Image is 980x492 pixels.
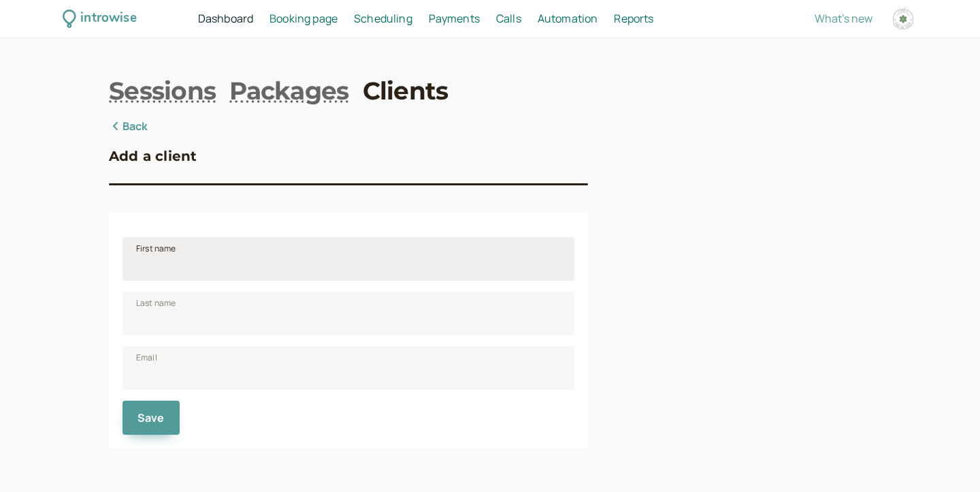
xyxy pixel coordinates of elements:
[63,8,137,29] a: introwise
[109,118,148,136] a: Back
[538,11,598,26] span: Automation
[269,10,338,28] a: Booking page
[815,12,872,25] button: What's new
[912,427,980,492] iframe: Chat Widget
[496,10,521,28] a: Calls
[269,11,338,26] span: Booking page
[429,10,480,28] a: Payments
[429,11,480,26] span: Payments
[354,10,412,28] a: Scheduling
[122,237,574,281] input: First name
[136,242,176,256] span: First name
[109,145,197,167] h3: Add a client
[815,11,872,26] span: What's new
[137,410,165,425] span: Save
[136,351,157,365] span: Email
[122,292,574,335] input: Last name
[363,74,448,108] a: Clients
[538,10,598,28] a: Automation
[136,296,176,310] span: Last name
[496,11,521,26] span: Calls
[122,346,574,390] input: Email
[354,11,412,26] span: Scheduling
[109,74,216,108] a: Sessions
[122,401,180,435] button: Save
[614,10,653,28] a: Reports
[198,11,253,26] span: Dashboard
[80,8,136,29] div: introwise
[889,5,917,33] a: Account
[229,74,348,108] a: Packages
[198,10,253,28] a: Dashboard
[614,11,653,26] span: Reports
